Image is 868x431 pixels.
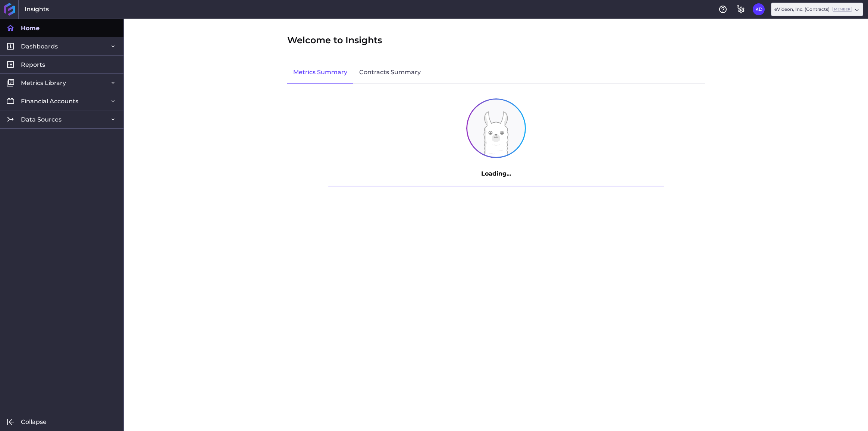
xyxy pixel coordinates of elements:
[21,43,58,50] span: Dashboards
[21,418,47,426] span: Collapse
[287,62,353,84] a: Metrics Summary
[717,3,729,15] button: Help
[21,116,62,123] span: Data Sources
[21,61,45,69] span: Reports
[735,3,747,15] button: General Settings
[287,34,382,47] span: Welcome to Insights
[753,3,765,15] button: User Menu
[353,62,427,84] a: Contracts Summary
[328,169,664,178] p: Loading...
[771,3,863,16] div: Dropdown select
[21,79,66,87] span: Metrics Library
[21,97,78,105] span: Financial Accounts
[774,6,852,13] div: eVideon, Inc. (Contracts)
[21,24,40,32] span: Home
[833,7,852,12] ins: Member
